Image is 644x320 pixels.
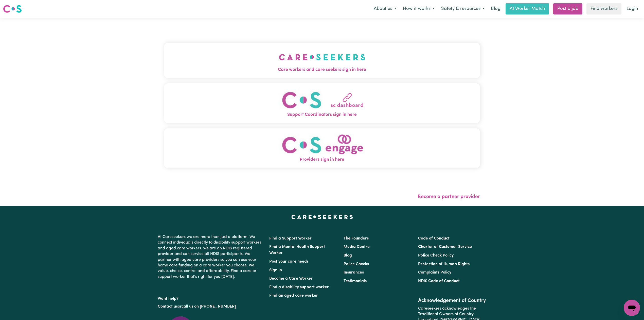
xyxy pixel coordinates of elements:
span: Support Coordinators sign in here [164,111,480,118]
a: Insurances [344,270,364,275]
a: Find an aged care worker [269,294,318,298]
a: Testimonials [344,279,367,283]
img: Careseekers logo [3,4,22,13]
a: NDIS Code of Conduct [418,279,460,283]
iframe: Button to launch messaging window [624,300,640,316]
p: Want help? [158,294,263,301]
a: Blog [344,253,352,258]
button: Safety & resources [438,4,488,14]
a: Code of Conduct [418,236,450,241]
a: Blog [488,3,504,14]
a: Careseekers logo [3,3,22,15]
button: Providers sign in here [164,128,480,168]
a: The Founders [344,236,369,241]
button: Care workers and care seekers sign in here [164,43,480,78]
p: or [158,302,263,311]
a: Find a Mental Health Support Worker [269,245,325,255]
button: Support Coordinators sign in here [164,83,480,123]
button: How it works [400,4,438,14]
a: Police Check Policy [418,253,454,258]
a: AI Worker Match [506,3,549,14]
a: Careseekers home page [291,215,353,219]
a: Protection of Human Rights [418,262,470,266]
a: Police Checks [344,262,369,266]
a: Contact us [158,305,178,309]
a: Complaints Policy [418,270,451,275]
a: Sign In [269,268,282,272]
span: Care workers and care seekers sign in here [164,67,480,73]
a: Become a partner provider [418,194,480,199]
a: call us on [PHONE_NUMBER] [182,305,236,309]
a: Find a Support Worker [269,236,312,241]
a: Media Centre [344,245,370,249]
a: Find a disability support worker [269,285,329,289]
p: At Careseekers we are more than just a platform. We connect individuals directly to disability su... [158,232,263,282]
span: Providers sign in here [164,156,480,163]
button: About us [370,4,400,14]
a: Post a job [553,3,582,14]
a: Find workers [586,3,621,14]
a: Login [623,3,641,14]
a: Post your care needs [269,260,309,264]
h2: Acknowledgement of Country [418,298,486,304]
a: Charter of Customer Service [418,245,472,249]
a: Become a Care Worker [269,277,313,281]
